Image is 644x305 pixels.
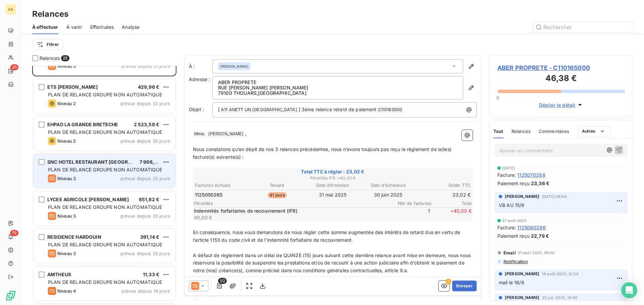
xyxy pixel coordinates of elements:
span: [PERSON_NAME] [207,130,245,138]
span: 429,96 € [138,84,159,90]
span: Pénalités IFR : + 40,00 € [194,175,472,181]
button: Déplier le détail [537,101,586,109]
span: 79 [10,230,18,236]
span: PLAN DE RELANCE GROUPE NON AUTOMATIQUE [48,92,162,97]
span: 81 jours [268,192,287,198]
span: C110165000 [377,106,404,114]
span: [DATE] 09:44 [542,195,567,199]
span: 27 août 2025 [502,219,527,223]
span: Paiement reçu [497,180,530,187]
span: mail le 18/8 [499,280,524,285]
div: grid [32,66,176,305]
span: 1 [390,208,430,221]
button: Autres [578,126,610,137]
td: 30 juin 2025 [361,191,416,199]
span: Niveau 3 [57,63,76,69]
span: 25 [61,55,69,61]
th: Factures échues [195,182,249,189]
span: Adresse : [189,76,210,82]
span: 1125060296 [517,224,546,231]
span: prévue depuis 14 jours [121,288,170,294]
span: [DATE] [502,166,515,170]
span: 2 523,58 € [134,122,160,127]
span: Niveau 2 [57,138,76,144]
span: AMTHEUS [47,272,71,277]
span: À venir [66,24,82,30]
div: Open Intercom Messenger [621,282,637,298]
span: Total [431,201,472,206]
span: ETS [PERSON_NAME] [47,84,98,90]
span: Niveau 2 [57,101,76,106]
p: 40,00 € [194,214,388,221]
span: À effectuer [32,24,58,30]
span: Déplier le détail [539,101,576,108]
span: Nous constatons qu’en dépit de nos 3 relances précédentes, nous n’avons toujours pas reçu le règl... [193,146,453,160]
span: PLAN DE RELANCE GROUPE NON AUTOMATIQUE [48,167,162,172]
span: prévue depuis 32 jours [120,101,170,106]
span: 1125070288 [517,171,545,178]
span: Niveau 3 [57,251,76,256]
span: 21 août 2025, 08:50 [518,251,555,255]
span: Tout [493,129,503,134]
span: Facture : [497,224,516,231]
span: Mme. [193,130,207,138]
span: PLAN DE RELANCE GROUPE NON AUTOMATIQUE [48,242,162,247]
span: SNC HOTEL RESTAURANT [GEOGRAPHIC_DATA] [47,159,159,165]
button: Filtrer [32,39,63,50]
span: 7 998,62 € [140,159,165,165]
span: PLAN DE RELANCE GROUPE NON AUTOMATIQUE [48,279,162,285]
h3: Relances [32,8,68,20]
span: 18 août 2025, 12:54 [542,272,578,276]
span: Total TTC à régler : 23,02 € [194,168,472,175]
img: Logo LeanPay [5,290,16,301]
span: En conséquence, nous vous demandons de nous régler cette somme augmentée des intérêts de retard d... [193,229,462,243]
span: PLAN DE RELANCE GROUPE NON AUTOMATIQUE [48,129,162,135]
span: [PERSON_NAME] [505,194,539,200]
span: Analyse [122,24,140,30]
th: Solde TTC [416,182,471,189]
th: Date d’émission [305,182,360,189]
span: Bien cordialement. [193,298,234,304]
span: Effectuées [90,24,114,30]
th: Date d’échéance [361,182,416,189]
span: prévue depuis 51 jours [121,63,170,69]
span: 0 [496,95,499,100]
span: [ [218,106,220,112]
span: Niveau 4 [57,288,76,294]
span: LYCEE AGRICOLE [PERSON_NAME] [47,197,129,202]
p: RUE [PERSON_NAME] [PERSON_NAME] [218,85,458,90]
span: A défaut de règlement dans un délai de QUINZE (15) jours suivant cette dernière relance avant mis... [193,252,472,274]
span: [PERSON_NAME] [505,271,539,277]
span: Relances [40,55,60,62]
span: EHPAD LA GRANDE BRETECHE [47,122,118,127]
span: 391,14 € [140,234,159,240]
div: AA [5,4,16,15]
span: Pénalités [194,201,391,206]
span: A11 ANETT UN [GEOGRAPHIC_DATA] [220,106,298,114]
span: 1125050265 [195,192,223,198]
input: Rechercher [533,22,633,32]
span: 22,79 € [531,232,549,239]
span: prévue depuis 20 jours [120,251,170,256]
span: , [245,131,247,136]
span: prévue depuis 30 jours [120,138,170,144]
td: 31 mai 2025 [305,191,360,199]
span: [PERSON_NAME] [220,64,249,69]
span: 25 [10,64,18,70]
span: 23,36 € [531,180,549,187]
p: ABER PROPRETE [218,80,458,85]
span: 1/2 [218,278,227,284]
span: + 40,00 € [431,208,472,221]
h3: 46,38 € [497,72,625,86]
span: Relances [512,129,531,134]
span: Paiement reçu [497,232,530,239]
button: Envoyer [452,281,477,291]
span: 11,33 € [143,272,159,277]
span: Commentaires [539,129,570,134]
p: Indemnités forfaitaires de recouvrement (IFR) [194,208,388,214]
label: À : [189,63,212,70]
span: prévue depuis 20 jours [120,213,170,219]
span: PLAN DE RELANCE GROUPE NON AUTOMATIQUE [48,204,162,210]
th: Retard [250,182,305,189]
span: Notification [503,259,528,264]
